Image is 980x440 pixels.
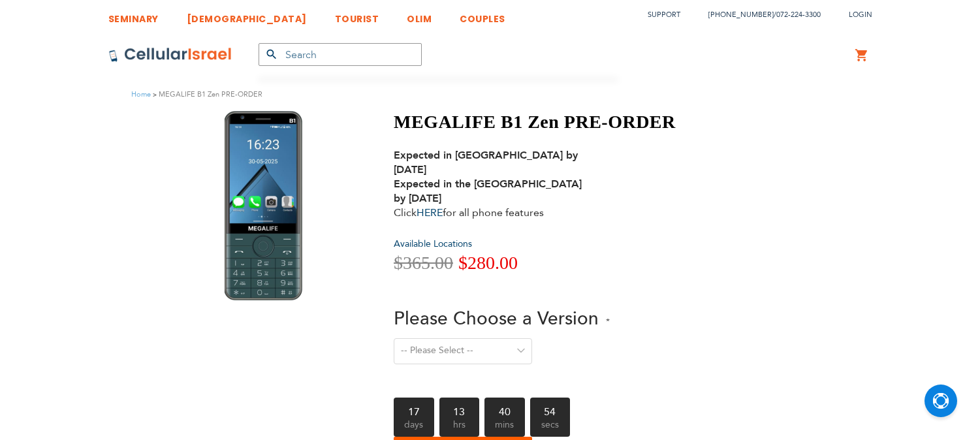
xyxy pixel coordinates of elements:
a: Support [648,10,680,20]
b: 40 [484,398,525,417]
h1: MEGALIFE B1 Zen PRE-ORDER [394,111,676,133]
span: Login [849,10,872,20]
span: Please Choose a Version [394,306,599,331]
li: MEGALIFE B1 Zen PRE-ORDER [151,88,262,101]
a: 072-224-3300 [776,10,821,20]
span: mins [484,417,525,437]
span: $280.00 [458,253,518,273]
b: 54 [530,398,571,417]
span: days [394,417,434,437]
a: HERE [417,206,443,220]
span: hrs [439,417,480,437]
span: secs [530,417,571,437]
strong: Expected in [GEOGRAPHIC_DATA] by [DATE] Expected in the [GEOGRAPHIC_DATA] by [DATE] [394,148,582,206]
span: $365.00 [394,253,453,273]
b: 13 [439,398,480,417]
a: COUPLES [460,3,505,27]
a: OLIM [407,3,432,27]
b: 17 [394,398,434,417]
a: [DEMOGRAPHIC_DATA] [187,3,307,27]
div: Click for all phone features [394,148,596,220]
a: Home [131,89,151,99]
a: Available Locations [394,238,472,250]
li: / [695,5,821,24]
img: MEGALIFE B1 Zen PRE-ORDER [225,111,302,300]
a: [PHONE_NUMBER] [708,10,774,20]
img: Cellular Israel Logo [108,47,232,63]
input: Search [259,43,422,66]
a: TOURIST [335,3,379,27]
a: SEMINARY [108,3,159,27]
